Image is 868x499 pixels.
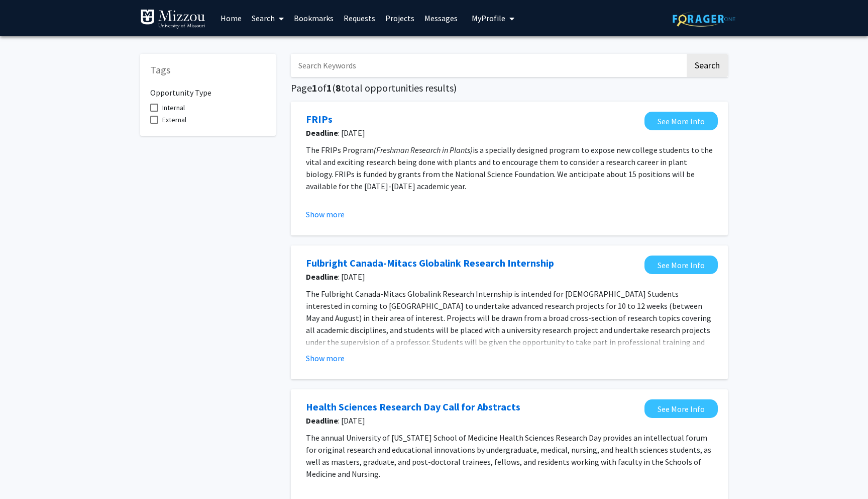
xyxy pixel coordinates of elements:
a: Messages [419,1,463,36]
span: : [DATE] [306,271,639,283]
span: 1 [327,81,332,94]
b: Deadline [306,415,338,426]
h5: Page of ( total opportunities results) [291,82,728,94]
span: External [162,114,186,126]
span: 1 [312,81,317,94]
span: is a specially designed program to expose new college students to the vital and exciting research... [306,145,713,191]
a: Opens in a new tab [306,112,333,127]
a: Opens in a new tab [644,399,718,418]
span: The Fulbright Canada-Mitacs Globalink Research Internship is intended for [DEMOGRAPHIC_DATA] Stud... [306,289,711,359]
b: Deadline [306,272,338,282]
button: Show more [306,208,345,220]
a: Bookmarks [289,1,339,36]
a: Search [247,1,289,36]
a: Opens in a new tab [644,112,718,130]
button: Search [687,54,728,77]
button: Show more [306,352,345,364]
a: Requests [339,1,380,36]
a: Home [215,1,247,36]
span: Internal [162,102,185,114]
a: Opens in a new tab [306,399,520,414]
em: (Freshman Research in Plants) [374,145,473,155]
h5: Tags [150,64,266,76]
span: : [DATE] [306,127,639,139]
input: Search Keywords [291,54,685,77]
a: Opens in a new tab [306,256,554,271]
span: The FRIPs Program [306,145,374,155]
h6: Opportunity Type [150,80,266,98]
img: ForagerOne Logo [673,11,735,27]
p: The annual University of [US_STATE] School of Medicine Health Sciences Research Day provides an i... [306,432,713,480]
span: 8 [336,81,341,94]
span: : [DATE] [306,414,639,427]
img: University of Missouri Logo [140,9,205,29]
b: Deadline [306,128,338,138]
a: Projects [380,1,419,36]
span: My Profile [472,13,505,23]
a: Opens in a new tab [644,256,718,274]
iframe: Chat [8,454,43,491]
